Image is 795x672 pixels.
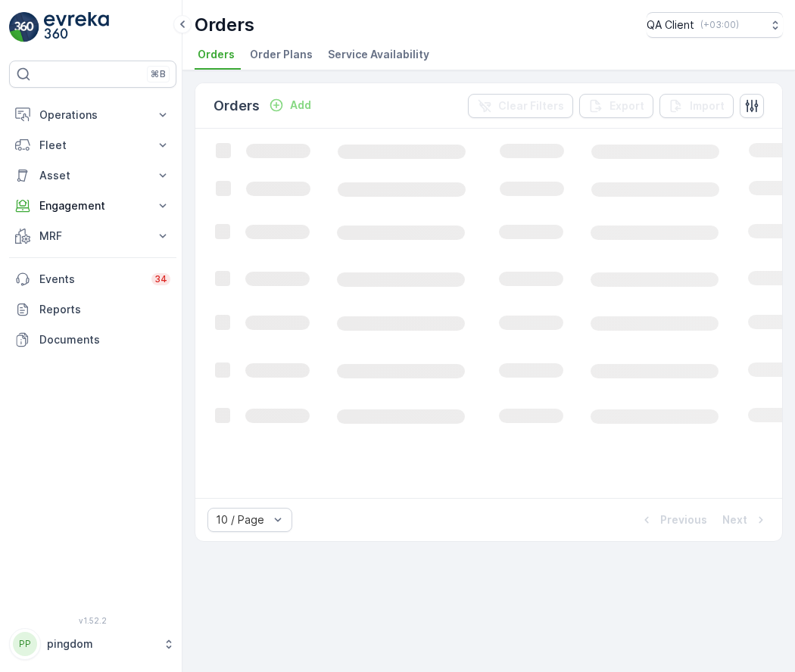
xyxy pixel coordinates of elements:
p: Orders [214,95,260,117]
p: Engagement [39,198,146,213]
button: Export [579,94,653,118]
button: Next [721,511,770,529]
p: QA Client [647,17,694,33]
button: Previous [638,511,709,529]
p: Add [290,98,311,113]
img: logo_light-DOdMpM7g.png [44,12,109,42]
p: Import [690,98,725,114]
button: Add [263,96,317,114]
span: Order Plans [250,47,313,62]
p: 34 [154,273,167,285]
p: Orders [195,13,254,37]
span: v 1.52.2 [9,616,176,625]
button: PPpingdom [9,628,176,660]
button: Asset [9,160,176,191]
a: Reports [9,294,176,325]
p: ⌘B [151,68,166,80]
a: Documents [9,325,176,355]
span: Service Availability [328,47,429,62]
button: QA Client(+03:00) [647,12,783,38]
span: Orders [198,47,235,62]
button: Import [659,94,734,118]
p: Previous [660,512,707,527]
img: logo [9,12,39,42]
button: Operations [9,100,176,130]
p: Fleet [39,138,146,153]
div: PP [13,632,37,656]
p: MRF [39,229,146,244]
p: Clear Filters [498,98,564,114]
p: Export [609,98,644,114]
button: Fleet [9,130,176,160]
p: pingdom [47,636,155,652]
p: Operations [39,107,146,123]
p: Next [722,512,747,527]
p: Documents [39,332,170,347]
p: Reports [39,302,170,317]
button: Clear Filters [468,94,573,118]
p: ( +03:00 ) [700,19,739,31]
button: MRF [9,221,176,251]
button: Engagement [9,191,176,221]
p: Asset [39,168,146,183]
p: Events [39,272,142,287]
a: Events34 [9,264,176,294]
